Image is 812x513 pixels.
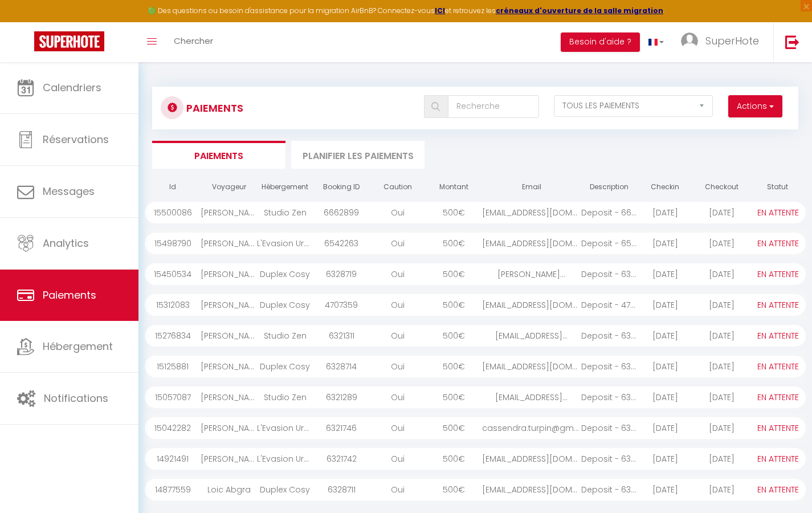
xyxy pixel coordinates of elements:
[257,479,313,500] div: Duplex Cosy
[693,177,750,197] th: Checkout
[201,263,257,285] div: [PERSON_NAME]
[693,479,750,500] div: [DATE]
[369,263,426,285] div: Oui
[749,177,806,197] th: Statut
[257,263,313,285] div: Duplex Cosy
[369,202,426,223] div: Oui
[581,417,638,439] div: Deposit - 6321746 - ...
[145,479,201,500] div: 14877559
[458,268,465,280] span: €
[313,177,370,197] th: Booking ID
[313,356,370,377] div: 6328714
[201,325,257,347] div: [PERSON_NAME]
[581,356,638,377] div: Deposit - 6328714 - ...
[672,22,773,62] a: ... SuperHote
[693,202,750,223] div: [DATE]
[145,294,201,316] div: 15312083
[313,294,370,316] div: 4707359
[43,80,101,95] span: Calendriers
[369,325,426,347] div: Oui
[257,386,313,408] div: Studio Zen
[369,356,426,377] div: Oui
[291,141,425,169] li: Planifier les paiements
[201,294,257,316] div: [PERSON_NAME]
[426,202,482,223] div: 500
[257,202,313,223] div: Studio Zen
[186,95,243,121] h3: Paiements
[9,5,43,39] button: Ouvrir le widget de chat LiveChat
[637,386,693,408] div: [DATE]
[201,479,257,500] div: Loic Abgra
[637,325,693,347] div: [DATE]
[482,202,581,223] div: [EMAIL_ADDRESS][DOMAIN_NAME]
[43,288,96,302] span: Paiements
[43,339,113,353] span: Hébergement
[257,325,313,347] div: Studio Zen
[201,356,257,377] div: [PERSON_NAME]
[145,417,201,439] div: 15042282
[435,6,445,15] a: ICI
[313,233,370,254] div: 6542263
[145,386,201,408] div: 15057087
[369,177,426,197] th: Caution
[693,263,750,285] div: [DATE]
[458,422,465,434] span: €
[637,479,693,500] div: [DATE]
[426,263,482,285] div: 500
[581,263,638,285] div: Deposit - 6328719 - ...
[458,453,465,465] span: €
[201,233,257,254] div: [PERSON_NAME]
[44,391,108,405] span: Notifications
[257,417,313,439] div: L'Evasion Urbaine
[152,141,285,169] li: Paiements
[693,325,750,347] div: [DATE]
[165,22,222,62] a: Chercher
[637,448,693,470] div: [DATE]
[369,479,426,500] div: Oui
[581,202,638,223] div: Deposit - 6662899 - ...
[785,35,799,49] img: logout
[728,95,782,118] button: Actions
[369,448,426,470] div: Oui
[482,417,581,439] div: cassendra.turpin@gma...
[43,184,95,198] span: Messages
[705,34,759,48] span: SuperHote
[581,294,638,316] div: Deposit - 4707359 - ...
[369,294,426,316] div: Oui
[681,32,698,50] img: ...
[458,207,465,218] span: €
[637,202,693,223] div: [DATE]
[561,32,640,52] button: Besoin d'aide ?
[145,177,201,197] th: Id
[257,233,313,254] div: L'Evasion Urbaine
[34,31,104,51] img: Super Booking
[313,479,370,500] div: 6328711
[637,177,693,197] th: Checkin
[426,325,482,347] div: 500
[201,417,257,439] div: [PERSON_NAME]
[145,263,201,285] div: 15450534
[581,233,638,254] div: Deposit - 6542263 - ...
[458,299,465,311] span: €
[313,417,370,439] div: 6321746
[145,202,201,223] div: 15500086
[482,356,581,377] div: [EMAIL_ADDRESS][DOMAIN_NAME]
[257,177,313,197] th: Hébergement
[581,325,638,347] div: Deposit - 6321311 - ...
[693,294,750,316] div: [DATE]
[693,356,750,377] div: [DATE]
[482,177,581,197] th: Email
[426,356,482,377] div: 500
[313,263,370,285] div: 6328719
[313,325,370,347] div: 6321311
[482,233,581,254] div: [EMAIL_ADDRESS][DOMAIN_NAME]
[426,386,482,408] div: 500
[426,417,482,439] div: 500
[496,6,663,15] a: créneaux d'ouverture de la salle migration
[458,330,465,341] span: €
[201,386,257,408] div: [PERSON_NAME]
[581,386,638,408] div: Deposit - 6321289 - ...
[458,484,465,495] span: €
